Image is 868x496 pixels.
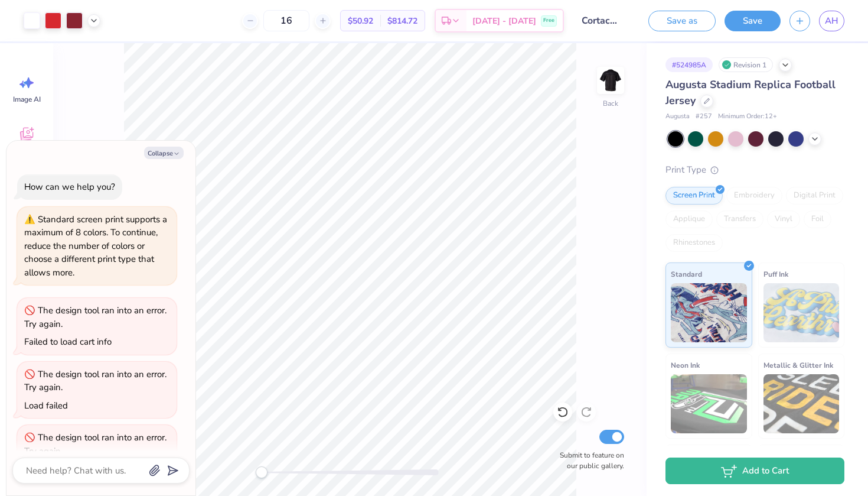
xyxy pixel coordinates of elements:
[648,11,716,31] button: Save as
[665,77,836,108] span: Augusta Stadium Replica Football Jersey
[804,210,831,228] div: Foil
[24,336,112,348] div: Failed to load cart info
[716,210,763,228] div: Transfers
[763,374,840,433] img: Metallic & Glitter Ink
[472,15,536,27] span: [DATE] - [DATE]
[719,57,773,72] div: Revision 1
[387,15,417,27] span: $814.72
[24,213,167,278] div: Standard screen print supports a maximum of 8 colors. To continue, reduce the number of colors or...
[786,187,843,205] div: Digital Print
[24,304,167,330] div: The design tool ran into an error. Try again.
[348,15,373,27] span: $50.92
[603,98,618,109] div: Back
[573,9,631,33] input: Untitled Design
[263,10,309,31] input: – –
[671,268,702,280] span: Standard
[819,11,844,31] a: AH
[671,283,747,342] img: Standard
[665,210,713,228] div: Applique
[144,147,184,159] button: Collapse
[599,69,622,92] img: Back
[553,450,624,471] label: Submit to feature on our public gallery.
[24,432,167,457] div: The design tool ran into an error. Try again.
[767,210,800,228] div: Vinyl
[24,368,167,394] div: The design tool ran into an error. Try again.
[543,17,554,25] span: Free
[665,234,723,252] div: Rhinestones
[256,466,267,478] div: Accessibility label
[763,283,840,342] img: Puff Ink
[718,112,777,122] span: Minimum Order: 12 +
[726,187,782,205] div: Embroidery
[665,458,844,484] button: Add to Cart
[825,14,838,28] span: AH
[13,95,41,104] span: Image AI
[763,268,788,280] span: Puff Ink
[696,112,712,122] span: # 257
[665,57,713,72] div: # 524985A
[24,400,68,411] div: Load failed
[725,11,781,31] button: Save
[665,163,844,177] div: Print Type
[671,359,700,371] span: Neon Ink
[671,374,747,433] img: Neon Ink
[665,187,723,205] div: Screen Print
[763,359,833,371] span: Metallic & Glitter Ink
[665,112,690,122] span: Augusta
[24,181,115,193] div: How can we help you?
